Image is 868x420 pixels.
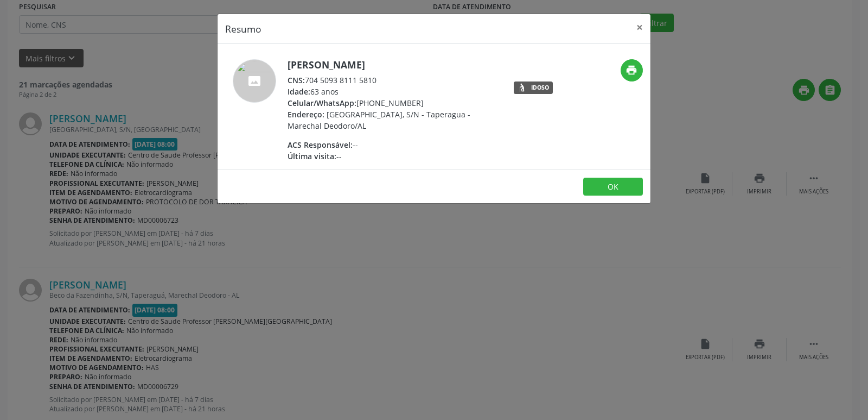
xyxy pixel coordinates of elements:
[531,85,549,91] div: Idoso
[288,75,305,85] span: CNS:
[225,22,261,36] h5: Resumo
[288,97,499,109] div: [PHONE_NUMBER]
[288,86,499,97] div: 63 anos
[288,74,499,86] div: 704 5093 8111 5810
[288,98,356,108] span: Celular/WhatsApp:
[288,151,336,161] span: Última visita:
[288,86,310,97] span: Idade:
[288,140,353,150] span: ACS Responsável:
[288,139,499,151] div: --
[288,109,324,120] span: Endereço:
[583,178,643,196] button: OK
[288,151,499,162] div: --
[626,64,637,76] i: print
[621,59,643,82] button: print
[233,59,276,103] img: accompaniment
[288,59,499,71] h5: [PERSON_NAME]
[629,14,650,41] button: Close
[288,109,470,131] span: [GEOGRAPHIC_DATA], S/N - Taperagua - Marechal Deodoro/AL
